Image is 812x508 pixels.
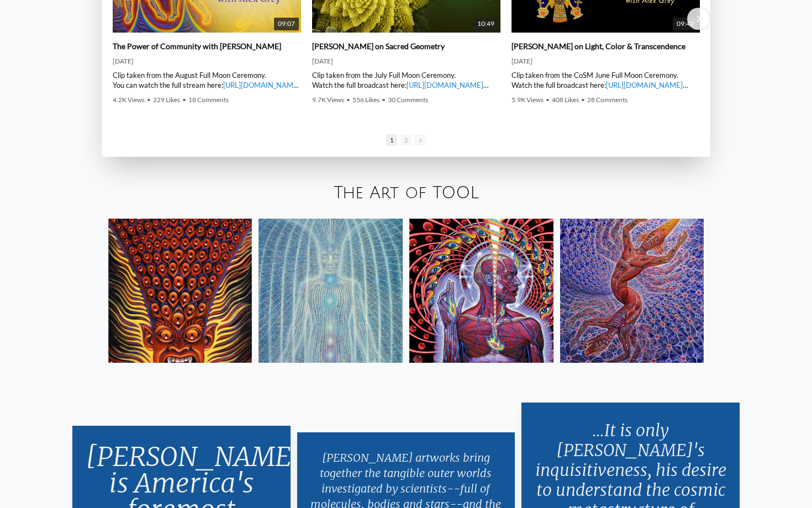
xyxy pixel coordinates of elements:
[386,134,397,146] span: Go to slide 1
[312,96,344,104] span: 9.7K Views
[546,96,550,104] span: •
[188,96,229,104] span: 18 Comments
[587,96,628,104] span: 28 Comments
[400,134,412,146] span: Go to slide 2
[352,96,379,104] span: 556 Likes
[113,41,281,51] a: The Power of Community with [PERSON_NAME]
[473,18,498,30] span: 10:49
[552,96,579,104] span: 408 Likes
[673,18,698,30] span: 09:42
[382,96,386,104] span: •
[274,18,299,30] span: 09:07
[407,81,483,89] a: [URL][DOMAIN_NAME]
[687,8,709,30] div: Next slide
[113,70,301,90] div: Clip taken from the August Full Moon Ceremony. You can watch the full stream here: | [PERSON_NAME...
[312,41,445,51] a: [PERSON_NAME] on Sacred Geometry
[581,96,585,104] span: •
[512,41,686,51] a: [PERSON_NAME] on Light, Color & Transcendence
[512,96,544,104] span: 5.9K Views
[223,81,300,89] a: [URL][DOMAIN_NAME]
[153,96,180,104] span: 229 Likes
[415,134,426,146] span: Go to next slide
[334,184,479,202] a: The Art of TOOL
[512,70,700,90] div: Clip taken from the CoSM June Full Moon Ceremony. Watch the full broadcast here: | [PERSON_NAME] ...
[113,57,301,66] div: [DATE]
[512,57,700,66] div: [DATE]
[182,96,186,104] span: •
[346,96,350,104] span: •
[312,70,500,90] div: Clip taken from the July Full Moon Ceremony. Watch the full broadcast here: | [PERSON_NAME] | ► W...
[312,57,500,66] div: [DATE]
[606,81,683,89] a: [URL][DOMAIN_NAME]
[147,96,151,104] span: •
[113,96,145,104] span: 4.2K Views
[388,96,428,104] span: 30 Comments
